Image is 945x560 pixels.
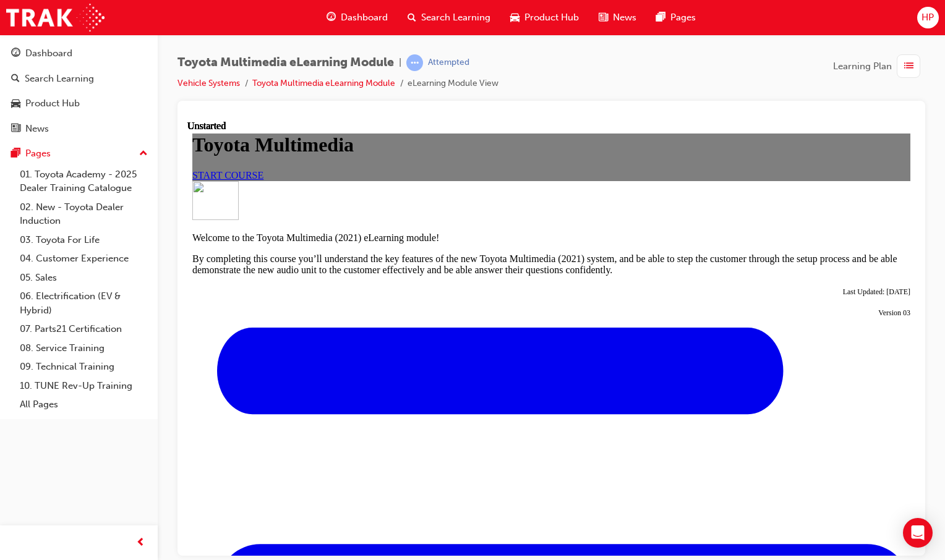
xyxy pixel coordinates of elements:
button: Pages [5,142,153,165]
span: HP [921,11,934,25]
a: 06. Electrification (EV & Hybrid) [15,287,153,320]
a: 08. Service Training [15,339,153,358]
a: 01. Toyota Academy - 2025 Dealer Training Catalogue [15,165,153,198]
div: Search Learning [25,72,94,86]
a: 10. TUNE Rev-Up Training [15,376,153,396]
span: Search Learning [421,11,490,25]
a: START COURSE [5,49,76,60]
a: pages-iconPages [646,5,706,30]
span: news-icon [11,124,20,135]
a: car-iconProduct Hub [500,5,589,30]
span: list-icon [904,59,913,74]
div: News [25,122,49,136]
div: Attempted [428,57,469,69]
span: Last Updated: [DATE] [656,167,723,176]
span: guage-icon [11,48,20,59]
span: Version 03 [691,188,723,197]
span: Pages [670,11,696,25]
span: Dashboard [341,11,388,25]
span: Welcome to the Toyota Multimedia (2021) eLearning module! [5,112,252,122]
span: news-icon [599,10,608,25]
a: Dashboard [5,42,153,65]
a: 05. Sales [15,268,153,287]
a: Search Learning [5,67,153,90]
span: | [399,56,401,70]
a: 09. Technical Training [15,357,153,376]
span: prev-icon [136,535,145,551]
span: search-icon [11,74,20,85]
span: guage-icon [327,10,336,25]
a: guage-iconDashboard [317,5,398,30]
a: 07. Parts21 Certification [15,320,153,339]
span: learningRecordVerb_ATTEMPT-icon [406,54,423,71]
a: News [5,117,153,140]
a: Toyota Multimedia eLearning Module [252,78,395,88]
button: HP [917,7,939,28]
span: Toyota Multimedia eLearning Module [177,56,394,70]
div: Open Intercom Messenger [903,518,933,548]
span: By completing this course you’ll understand the key features of the new Toyota Multimedia (2021) ... [5,133,710,155]
a: 04. Customer Experience [15,249,153,268]
div: Pages [25,146,51,161]
span: News [613,11,636,25]
button: Learning Plan [833,54,925,78]
a: All Pages [15,395,153,414]
a: Product Hub [5,92,153,115]
a: 03. Toyota For Life [15,231,153,250]
span: car-icon [510,10,520,25]
button: DashboardSearch LearningProduct HubNews [5,40,153,142]
div: Product Hub [25,96,80,111]
div: Dashboard [25,46,72,61]
img: Trak [6,4,105,32]
span: Learning Plan [833,59,892,74]
span: pages-icon [656,10,665,25]
a: Vehicle Systems [177,78,240,88]
a: search-iconSearch Learning [398,5,500,30]
span: pages-icon [11,148,20,159]
a: 02. New - Toyota Dealer Induction [15,198,153,231]
span: car-icon [11,98,20,109]
span: up-icon [139,146,148,162]
a: news-iconNews [589,5,646,30]
span: Product Hub [524,11,579,25]
h1: Toyota Multimedia [5,13,723,36]
li: eLearning Module View [408,77,498,91]
span: search-icon [408,10,416,25]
